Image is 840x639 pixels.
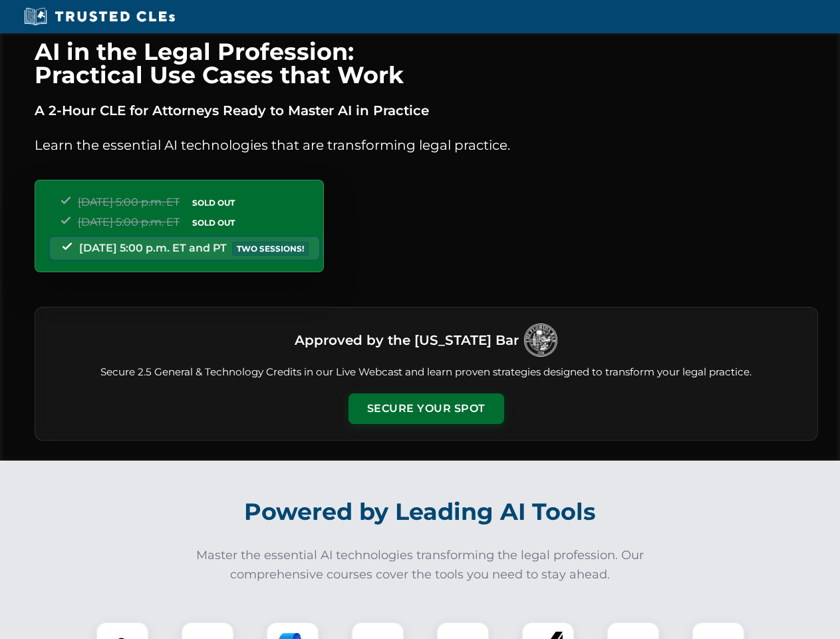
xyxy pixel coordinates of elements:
img: Trusted CLEs [20,7,179,27]
p: Learn the essential AI technologies that are transforming legal practice. [35,134,818,156]
p: Master the essential AI technologies transforming the legal profession. Our comprehensive courses... [188,546,653,584]
span: [DATE] 5:00 p.m. ET [78,196,180,208]
p: A 2-Hour CLE for Attorneys Ready to Master AI in Practice [35,100,818,121]
h3: Approved by the [US_STATE] Bar [295,328,519,352]
h1: AI in the Legal Profession: Practical Use Cases that Work [35,40,818,87]
button: Secure Your Spot [349,393,504,424]
span: [DATE] 5:00 p.m. ET [78,216,180,228]
span: SOLD OUT [188,216,239,230]
p: Secure 2.5 General & Technology Credits in our Live Webcast and learn proven strategies designed ... [51,365,801,380]
h2: Powered by Leading AI Tools [52,489,789,535]
span: SOLD OUT [188,196,239,210]
img: Logo [524,323,557,357]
